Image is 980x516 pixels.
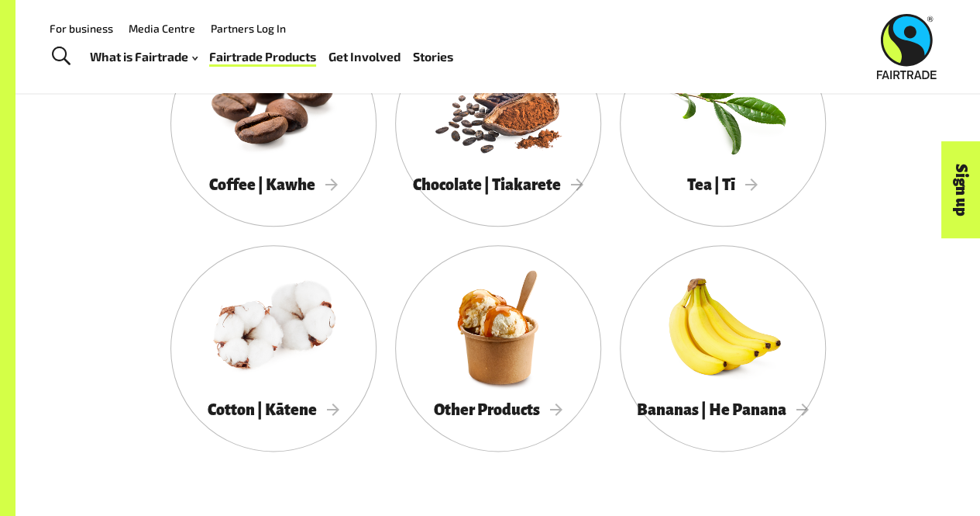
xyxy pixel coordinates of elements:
span: Other Products [434,401,562,418]
a: What is Fairtrade [90,46,198,68]
a: For business [50,22,113,35]
a: Tea | Tī [620,20,826,227]
a: Chocolate | Tiakarete [395,20,601,227]
a: Partners Log In [211,22,286,35]
a: Get Involved [328,46,401,68]
img: Fairtrade Australia New Zealand logo [877,14,937,79]
a: Fairtrade Products [209,46,316,68]
a: Media Centre [129,22,195,35]
span: Chocolate | Tiakarete [413,176,583,193]
a: Stories [413,46,453,68]
a: Toggle Search [42,37,80,76]
a: Other Products [395,245,601,452]
span: Cotton | Kātene [208,401,339,418]
span: Coffee | Kawhe [209,176,338,193]
a: Coffee | Kawhe [170,20,377,227]
span: Bananas | He Panana [637,401,809,418]
a: Bananas | He Panana [620,245,826,452]
span: Tea | Tī [687,176,758,193]
a: Cotton | Kātene [170,245,377,452]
